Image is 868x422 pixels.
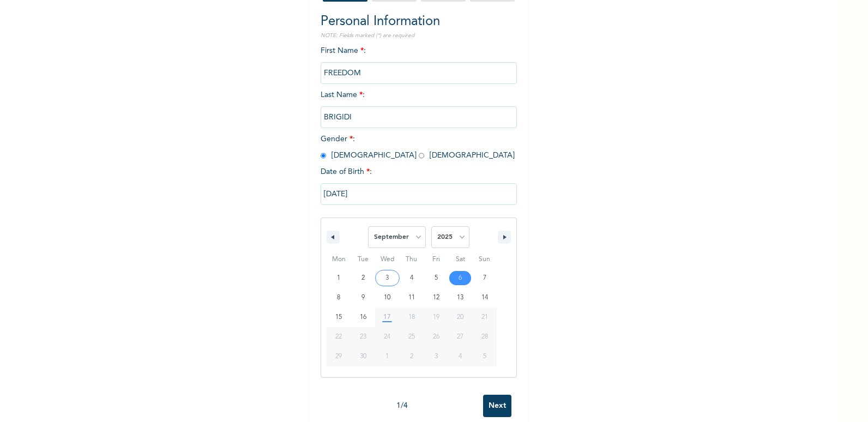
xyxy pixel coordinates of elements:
span: Wed [375,251,400,268]
input: Enter your last name [321,106,517,128]
input: Next [483,395,511,417]
span: 19 [433,308,439,327]
span: 14 [481,288,488,308]
button: 27 [448,327,473,347]
button: 11 [400,288,424,308]
button: 21 [472,308,497,327]
button: 26 [424,327,448,347]
span: 15 [335,308,342,327]
button: 7 [472,268,497,288]
span: 13 [457,288,463,308]
button: 20 [448,308,473,327]
span: Gender : [DEMOGRAPHIC_DATA] [DEMOGRAPHIC_DATA] [321,135,515,159]
span: 22 [335,327,342,347]
span: Sun [472,251,497,268]
h2: Personal Information [321,12,517,32]
button: 1 [327,268,351,288]
span: 1 [337,268,340,288]
button: 10 [375,288,400,308]
span: 28 [481,327,488,347]
button: 3 [375,268,400,288]
span: 30 [360,347,366,366]
span: 4 [410,268,413,288]
span: 11 [408,288,415,308]
button: 29 [327,347,351,366]
button: 15 [327,308,351,327]
button: 4 [400,268,424,288]
span: 5 [435,268,438,288]
button: 18 [400,308,424,327]
button: 23 [351,327,376,347]
span: First Name : [321,47,517,77]
span: 20 [457,308,463,327]
span: Fri [424,251,448,268]
span: 18 [408,308,415,327]
button: 9 [351,288,376,308]
span: 27 [457,327,463,347]
span: 7 [483,268,486,288]
span: 25 [408,327,415,347]
span: Sat [448,251,473,268]
span: Mon [327,251,351,268]
button: 14 [472,288,497,308]
button: 19 [424,308,448,327]
span: 2 [361,268,365,288]
span: 9 [361,288,365,308]
span: Last Name : [321,91,517,121]
span: 17 [383,308,391,327]
span: 6 [459,268,462,288]
button: 13 [448,288,473,308]
input: Enter your first name [321,62,517,84]
button: 28 [472,327,497,347]
span: 8 [337,288,340,308]
button: 30 [351,347,376,366]
p: NOTE: Fields marked (*) are required [321,32,517,40]
button: 12 [424,288,448,308]
span: 29 [335,347,342,366]
span: 23 [360,327,366,347]
span: Tue [351,251,376,268]
button: 6 [448,268,473,288]
span: 16 [360,308,366,327]
span: Date of Birth : [321,166,372,178]
span: Thu [400,251,424,268]
span: 24 [384,327,390,347]
button: 17 [375,308,400,327]
button: 8 [327,288,351,308]
span: 10 [384,288,390,308]
button: 2 [351,268,376,288]
span: 3 [385,268,389,288]
button: 24 [375,327,400,347]
span: 21 [481,308,488,327]
button: 16 [351,308,376,327]
span: 12 [433,288,439,308]
input: DD-MM-YYYY [321,183,517,205]
button: 25 [400,327,424,347]
span: 26 [433,327,439,347]
button: 5 [424,268,448,288]
button: 22 [327,327,351,347]
div: 1 / 4 [321,400,483,412]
